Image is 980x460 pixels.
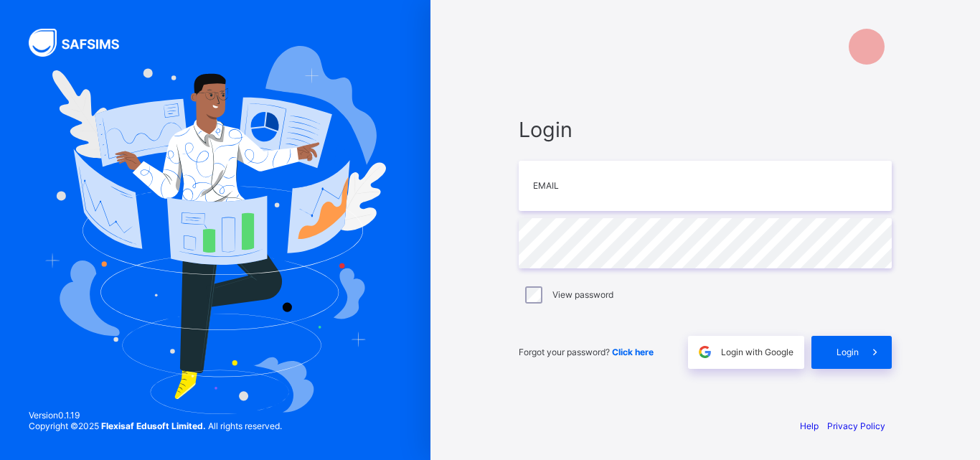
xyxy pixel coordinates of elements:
a: Privacy Policy [827,421,885,431]
span: Version 0.1.19 [29,410,282,421]
img: SAFSIMS Logo [29,29,136,57]
span: Login [519,117,892,142]
img: Hero Image [44,46,386,413]
label: View password [552,289,613,300]
strong: Flexisaf Edusoft Limited. [101,421,206,431]
a: Click here [612,347,654,357]
span: Login [837,347,859,357]
img: google.396cfc9801f0270233282035f929180a.svg [697,344,713,360]
span: Forgot your password? [519,347,654,357]
a: Help [800,421,819,431]
span: Copyright © 2025 All rights reserved. [29,421,282,431]
span: Login with Google [721,347,793,357]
